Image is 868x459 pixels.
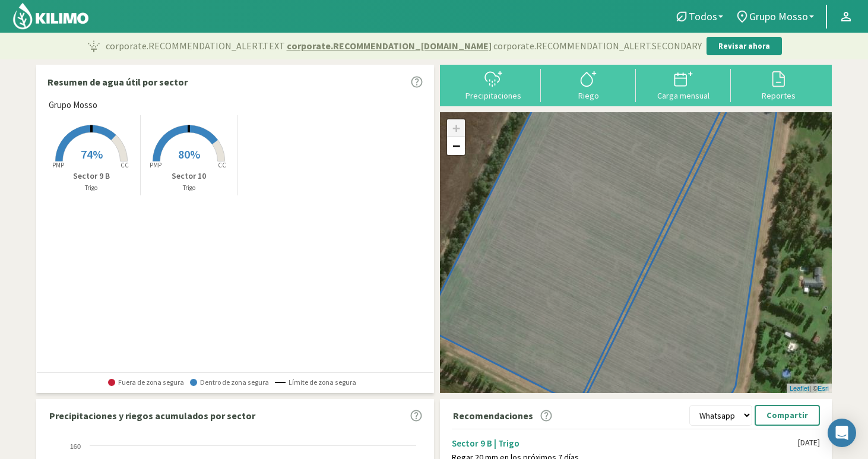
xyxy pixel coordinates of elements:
div: Precipitaciones [449,91,537,100]
span: Límite de zona segura [275,378,356,387]
span: 74% [81,147,103,162]
p: Resumen de agua útil por sector [47,75,188,89]
span: Dentro de zona segura [190,378,269,387]
span: corporate.RECOMMENDATION_ALERT.SECONDARY [493,39,702,53]
div: | © [787,384,832,394]
span: Grupo Mosso [749,10,808,23]
p: Precipitaciones y riegos acumulados por sector [49,409,255,423]
button: Revisar ahora [707,37,782,56]
button: Reportes [731,69,826,100]
p: Recomendaciones [453,409,533,423]
div: Reportes [734,91,822,100]
button: Precipitaciones [446,69,541,100]
button: Carga mensual [636,69,731,100]
img: Kilimo [12,2,90,30]
a: Zoom out [447,137,465,155]
tspan: PMP [150,161,161,169]
div: Open Intercom Messenger [828,419,856,447]
p: Sector 9 B [43,170,140,182]
p: Compartir [766,409,808,422]
span: 80% [178,147,200,162]
button: Riego [541,69,636,100]
p: Trigo [141,183,238,193]
div: [DATE] [798,438,820,448]
tspan: PMP [52,161,64,169]
span: Fuera de zona segura [108,378,184,387]
a: Zoom in [447,119,465,137]
a: Leaflet [790,385,809,392]
tspan: CC [121,161,129,169]
span: Grupo Mosso [49,99,97,112]
div: Carga mensual [639,91,727,100]
p: Trigo [43,183,140,193]
a: Esri [818,385,829,392]
div: Sector 9 B | Trigo [452,438,798,449]
p: corporate.RECOMMENDATION_ALERT.TEXT [106,39,702,53]
button: Compartir [755,405,820,426]
div: Riego [544,91,632,100]
span: Todos [689,10,717,23]
p: Sector 10 [141,170,238,182]
text: 160 [70,443,81,450]
p: Revisar ahora [718,40,770,52]
tspan: CC [218,161,227,169]
span: corporate.RECOMMENDATION_[DOMAIN_NAME] [287,39,492,53]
